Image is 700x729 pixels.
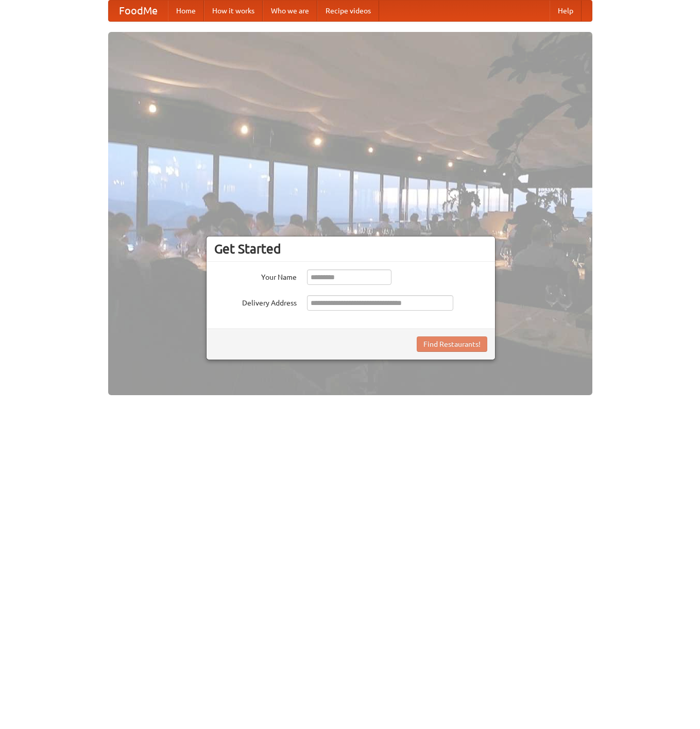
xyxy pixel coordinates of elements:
[109,1,168,21] a: FoodMe
[168,1,204,21] a: Home
[317,1,379,21] a: Recipe videos
[214,269,297,282] label: Your Name
[214,241,487,257] h3: Get Started
[550,1,582,21] a: Help
[263,1,317,21] a: Who we are
[204,1,263,21] a: How it works
[214,295,297,308] label: Delivery Address
[417,336,487,352] button: Find Restaurants!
